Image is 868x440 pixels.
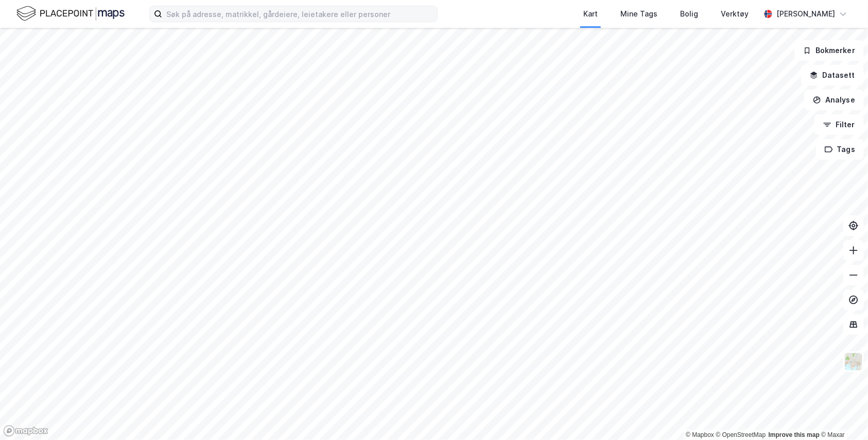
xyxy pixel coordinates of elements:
[583,8,598,20] div: Kart
[686,431,714,438] a: Mapbox
[817,391,868,440] iframe: Chat Widget
[162,6,437,22] input: Søk på adresse, matrikkel, gårdeiere, leietakere eller personer
[680,8,698,20] div: Bolig
[794,40,864,61] button: Bokmerker
[16,5,125,23] img: logo.f888ab2527a4732fd821a326f86c7f29.svg
[817,391,868,440] div: Kontrollprogram for chat
[801,65,864,86] button: Datasett
[3,425,48,437] a: Mapbox homepage
[844,352,863,371] img: Z
[816,139,864,160] button: Tags
[776,8,835,20] div: [PERSON_NAME]
[620,8,657,20] div: Mine Tags
[804,90,864,110] button: Analyse
[769,431,820,438] a: Improve this map
[814,114,864,135] button: Filter
[716,431,766,438] a: OpenStreetMap
[721,8,749,20] div: Verktøy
